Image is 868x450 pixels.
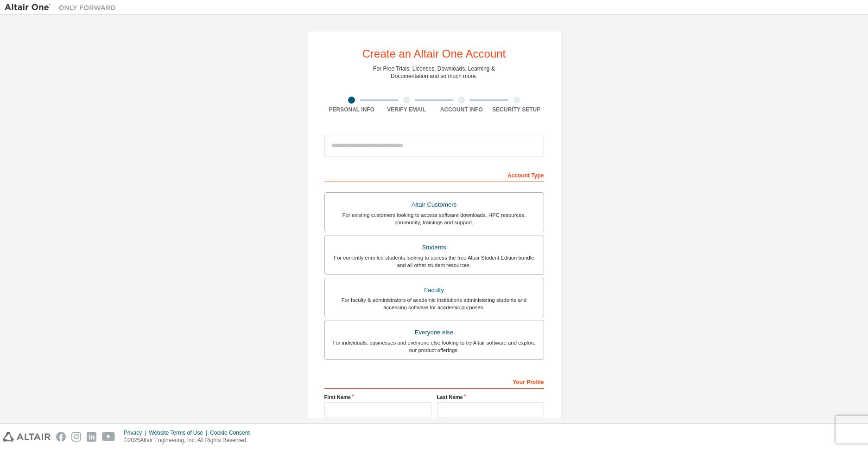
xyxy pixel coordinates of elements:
div: Altair Customers [330,198,538,211]
div: Personal Info [324,106,380,113]
div: For Free Trials, Licenses, Downloads, Learning & Documentation and so much more. [373,65,495,80]
div: For individuals, businesses and everyone else looking to try Altair software and explore our prod... [330,339,538,354]
div: For faculty & administrators of academic institutions administering students and accessing softwa... [330,296,538,311]
div: For currently enrolled students looking to access the free Altair Student Edition bundle and all ... [330,254,538,269]
div: Privacy [124,429,149,437]
div: Account Type [324,167,544,182]
label: First Name [324,393,431,401]
div: Cookie Consent [210,429,255,437]
img: facebook.svg [56,432,66,442]
div: Faculty [330,284,538,297]
img: altair_logo.svg [3,432,51,442]
div: Website Terms of Use [149,429,210,437]
div: Everyone else [330,326,538,339]
img: youtube.svg [102,432,115,442]
div: For existing customers looking to access software downloads, HPC resources, community, trainings ... [330,211,538,226]
img: instagram.svg [71,432,81,442]
div: Security Setup [489,106,544,113]
div: Create an Altair One Account [362,48,506,59]
div: Students [330,241,538,254]
div: Verify Email [379,106,434,113]
div: Your Profile [324,374,544,389]
div: Account Info [434,106,489,113]
p: © 2025 Altair Engineering, Inc. All Rights Reserved. [124,437,255,444]
img: Altair One [5,3,120,12]
label: Last Name [437,393,544,401]
img: linkedin.svg [87,432,96,442]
